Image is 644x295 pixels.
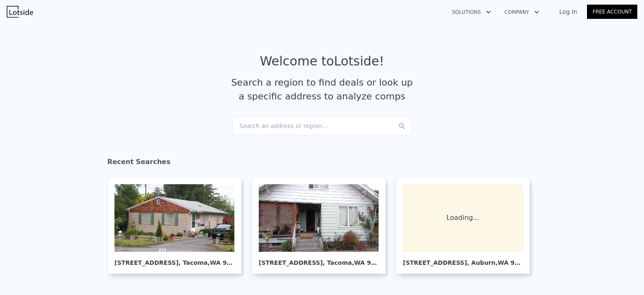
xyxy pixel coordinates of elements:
[107,177,248,274] a: [STREET_ADDRESS], Tacoma,WA 98404
[498,5,546,20] button: Company
[208,259,243,266] span: , WA 98404
[445,5,498,20] button: Solutions
[403,184,523,252] div: Loading...
[352,259,387,266] span: , WA 98408
[252,177,392,274] a: [STREET_ADDRESS], Tacoma,WA 98408
[114,252,234,267] div: [STREET_ADDRESS] , Tacoma
[232,117,412,135] div: Search an address or region...
[396,177,537,274] a: Loading... [STREET_ADDRESS], Auburn,WA 98001
[107,150,537,177] div: Recent Searches
[228,76,416,103] div: Search a region to find deals or look up a specific address to analyze comps
[259,252,379,267] div: [STREET_ADDRESS] , Tacoma
[496,259,531,266] span: , WA 98001
[549,8,587,16] a: Log In
[587,5,637,19] a: Free Account
[403,252,523,267] div: [STREET_ADDRESS] , Auburn
[260,54,384,69] div: Welcome to Lotside !
[7,6,33,18] img: Lotside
